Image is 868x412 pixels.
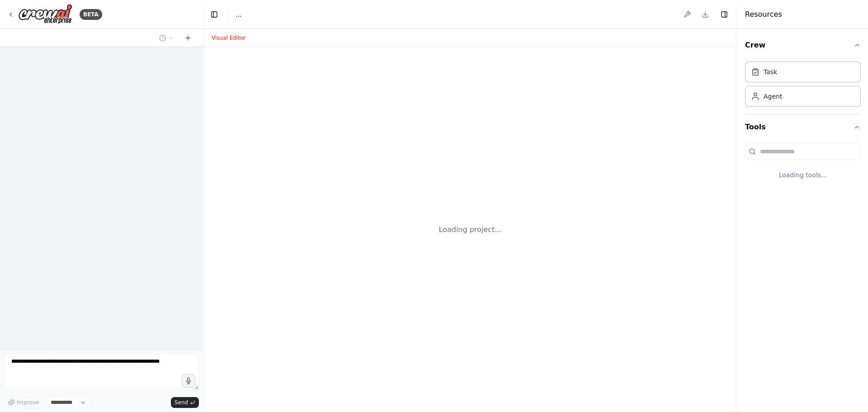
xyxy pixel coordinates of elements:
[181,33,195,43] button: Start a new chat
[236,10,241,19] nav: breadcrumb
[764,92,782,101] div: Agent
[745,9,782,20] h4: Resources
[745,33,861,58] button: Crew
[745,58,861,114] div: Crew
[206,33,251,43] button: Visual Editor
[236,10,241,19] span: ...
[182,374,195,388] button: Click to speak your automation idea
[171,397,199,408] button: Send
[175,399,188,406] span: Send
[156,33,177,43] button: Switch to previous chat
[718,8,731,21] button: Hide right sidebar
[439,224,502,235] div: Loading project...
[18,4,72,24] img: Logo
[208,8,221,21] button: Hide left sidebar
[80,9,102,20] div: BETA
[4,397,43,408] button: Improve
[764,67,777,76] div: Task
[17,399,39,406] span: Improve
[745,140,861,194] div: Tools
[745,114,861,140] button: Tools
[745,163,861,187] div: Loading tools...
